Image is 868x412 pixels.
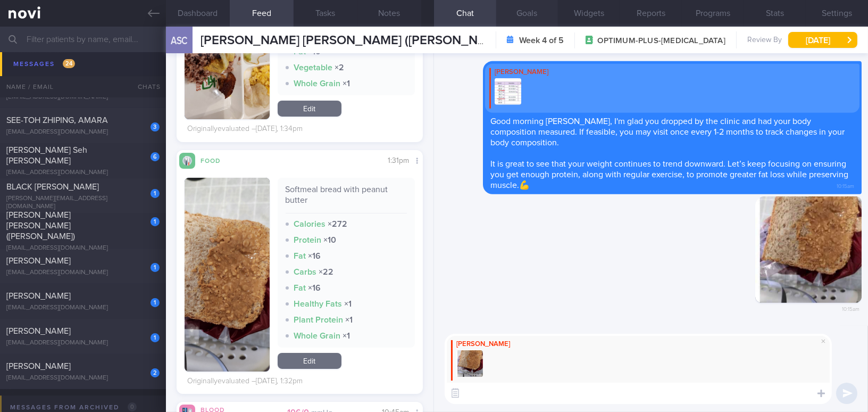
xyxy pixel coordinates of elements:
[151,298,160,307] div: 1
[346,316,353,324] strong: × 1
[6,211,75,241] span: [PERSON_NAME] [PERSON_NAME] ([PERSON_NAME])
[278,101,341,117] a: Edit
[151,52,160,61] div: 6
[294,79,341,88] strong: Whole Grain
[6,81,120,89] span: KASTURIBAI D/O ATHMARAM
[343,79,350,88] strong: × 1
[195,155,238,164] div: Food
[788,32,857,48] button: [DATE]
[519,35,564,46] strong: Week 4 of 5
[201,34,511,47] span: [PERSON_NAME] [PERSON_NAME] ([PERSON_NAME])
[6,327,71,335] span: [PERSON_NAME]
[343,332,350,340] strong: × 1
[6,146,87,165] span: [PERSON_NAME] Seh [PERSON_NAME]
[6,116,108,125] span: SEE-TOH ZHIPING, AMARA
[6,128,160,136] div: [EMAIL_ADDRESS][DOMAIN_NAME]
[187,125,303,134] div: Originally evaluated – [DATE], 1:34pm
[151,368,160,377] div: 2
[456,350,483,377] img: Replying to photo by Mee Li
[335,63,345,72] strong: × 2
[490,117,845,147] span: Good morning [PERSON_NAME], I'm glad you dropped by the clinic and had your body composition meas...
[151,333,160,342] div: 1
[345,300,352,308] strong: × 1
[6,58,160,66] div: [EMAIL_ADDRESS][DOMAIN_NAME]
[185,178,270,372] img: Softmeal bread with peanut butter
[294,252,306,260] strong: Fat
[163,20,195,61] div: ASC
[495,78,521,105] img: Replying to photo by Mee Li
[294,316,344,324] strong: Plant Protein
[128,402,137,411] span: 0
[6,169,160,177] div: [EMAIL_ADDRESS][DOMAIN_NAME]
[308,284,321,292] strong: × 16
[6,195,160,211] div: [PERSON_NAME][EMAIL_ADDRESS][DOMAIN_NAME]
[451,340,825,349] div: [PERSON_NAME]
[151,217,160,226] div: 1
[324,236,337,244] strong: × 10
[151,87,160,96] div: 6
[151,122,160,131] div: 3
[6,269,160,277] div: [EMAIL_ADDRESS][DOMAIN_NAME]
[294,300,343,308] strong: Healthy Fats
[294,268,317,276] strong: Carbs
[308,252,321,260] strong: × 16
[755,196,862,303] img: Photo by Mee Li
[294,284,306,292] strong: Fat
[294,63,333,72] strong: Vegetable
[6,292,71,300] span: [PERSON_NAME]
[6,374,160,382] div: [EMAIL_ADDRESS][DOMAIN_NAME]
[489,68,855,77] div: [PERSON_NAME]
[6,362,71,370] span: [PERSON_NAME]
[6,183,99,191] span: BLACK [PERSON_NAME]
[151,263,160,272] div: 1
[187,377,303,386] div: Originally evaluated – [DATE], 1:32pm
[294,236,322,244] strong: Protein
[328,220,348,228] strong: × 272
[837,180,854,190] span: 10:15am
[319,268,334,276] strong: × 22
[842,303,859,313] span: 10:15am
[151,152,160,161] div: 6
[490,160,848,189] span: It is great to see that your weight continues to trend downward. Let’s keep focusing on ensuring ...
[6,93,160,101] div: [EMAIL_ADDRESS][DOMAIN_NAME]
[294,220,326,228] strong: Calories
[294,332,341,340] strong: Whole Grain
[598,36,725,46] span: OPTIMUM-PLUS-[MEDICAL_DATA]
[6,244,160,252] div: [EMAIL_ADDRESS][DOMAIN_NAME]
[151,189,160,198] div: 1
[286,184,407,213] div: Softmeal bread with peanut butter
[6,304,160,312] div: [EMAIL_ADDRESS][DOMAIN_NAME]
[388,157,409,164] span: 1:31pm
[6,257,71,265] span: [PERSON_NAME]
[6,339,160,347] div: [EMAIL_ADDRESS][DOMAIN_NAME]
[747,36,782,45] span: Review By
[278,353,341,369] a: Edit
